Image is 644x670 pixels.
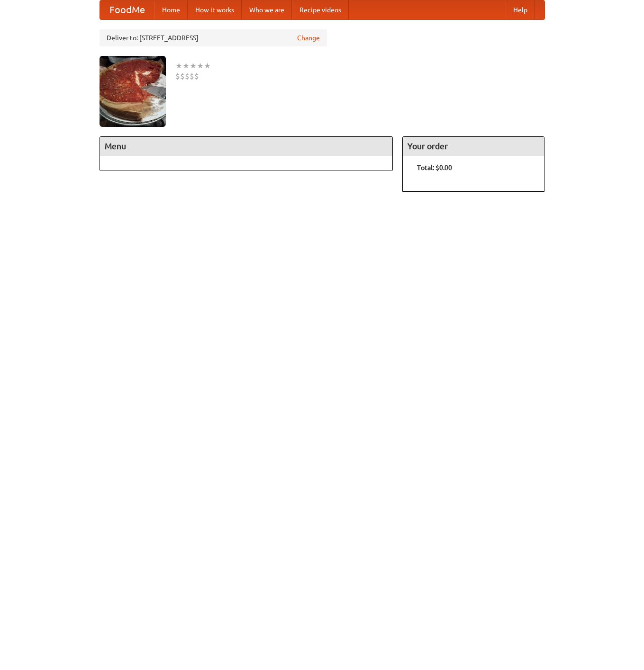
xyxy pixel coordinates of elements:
h4: Menu [100,137,393,156]
li: ★ [190,61,197,71]
li: $ [190,71,194,81]
div: Deliver to: [STREET_ADDRESS] [100,29,327,46]
h4: Your order [403,137,544,156]
li: ★ [197,61,204,71]
li: $ [180,71,185,81]
li: $ [175,71,180,81]
a: Recipe videos [292,0,349,19]
li: ★ [204,61,211,71]
a: Help [506,0,535,19]
b: Total: $0.00 [417,164,452,171]
a: Home [154,0,188,19]
img: angular.jpg [100,56,166,127]
a: Change [297,33,320,43]
li: ★ [175,61,182,71]
a: How it works [188,0,242,19]
li: $ [194,71,199,81]
li: $ [185,71,190,81]
li: ★ [182,61,190,71]
a: FoodMe [100,0,154,19]
a: Who we are [242,0,292,19]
